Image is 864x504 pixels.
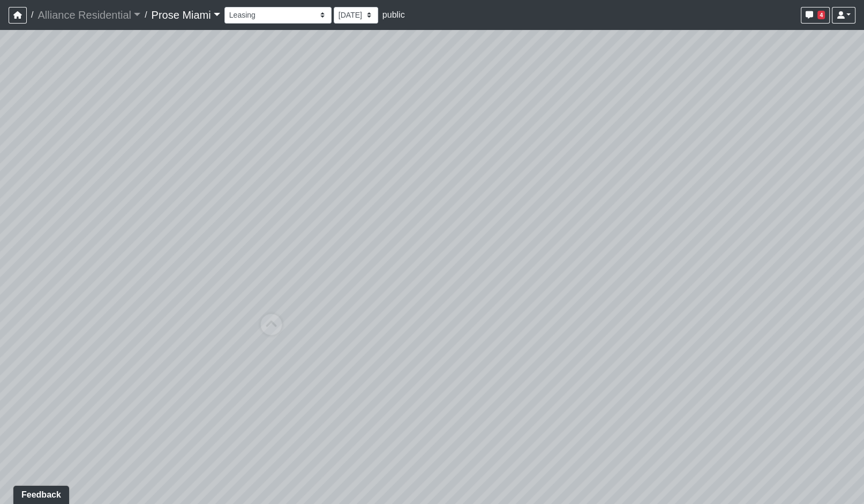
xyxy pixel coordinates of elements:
[152,4,220,26] a: Prose Miami
[8,483,71,504] iframe: Ybug feedback widget
[27,4,37,26] span: /
[140,4,151,26] span: /
[801,7,830,24] button: 4
[817,11,825,19] span: 4
[382,10,405,19] span: public
[37,4,140,26] a: Alliance Residential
